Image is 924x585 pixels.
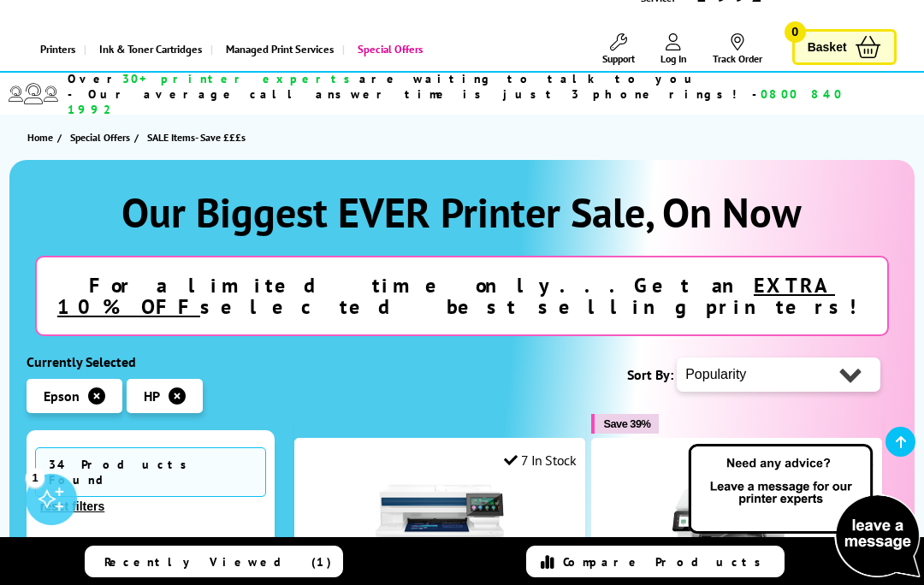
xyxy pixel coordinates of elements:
div: 7 In Stock [504,452,577,469]
span: SALE Items- Save £££s [147,131,246,144]
span: Sort By: [627,366,673,383]
a: Support [602,33,635,65]
a: Recently Viewed (1) [85,546,343,577]
a: Home [27,128,57,146]
span: 0800 840 1992 [68,86,843,117]
button: Save 39% [591,414,659,434]
span: Compare Products [563,554,770,570]
a: Printers [27,27,84,71]
a: Log In [660,33,687,65]
img: Open Live Chat window [684,441,924,582]
u: EXTRA 10% OFF [57,272,835,320]
span: Save 39% [603,417,650,430]
strong: For a limited time only...Get an selected best selling printers! [57,272,867,320]
span: 0 [785,21,806,43]
span: Support [602,52,635,65]
span: 30+ printer experts [122,71,359,86]
span: - Our average call answer time is just 3 phone rings! - [68,86,880,117]
a: Compare Products [526,546,785,577]
div: Currently Selected [27,353,275,370]
a: Special Offers [342,27,431,71]
span: Log In [660,52,687,65]
span: HP [144,387,160,405]
span: Ink & Toner Cartridges [99,27,202,71]
span: Special Offers [70,128,130,146]
span: Over are waiting to talk to you [68,71,700,86]
span: Basket [808,36,847,59]
a: Track Order [713,33,762,65]
div: 1 [26,468,44,487]
a: Managed Print Services [210,27,342,71]
span: Recently Viewed (1) [104,554,332,570]
span: Epson [44,387,80,405]
h1: Our Biggest EVER Printer Sale, On Now [27,186,897,239]
span: 34 Products Found [35,447,266,497]
a: Ink & Toner Cartridges [84,27,210,71]
a: Special Offers [70,128,134,146]
a: Basket 0 [792,29,897,66]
